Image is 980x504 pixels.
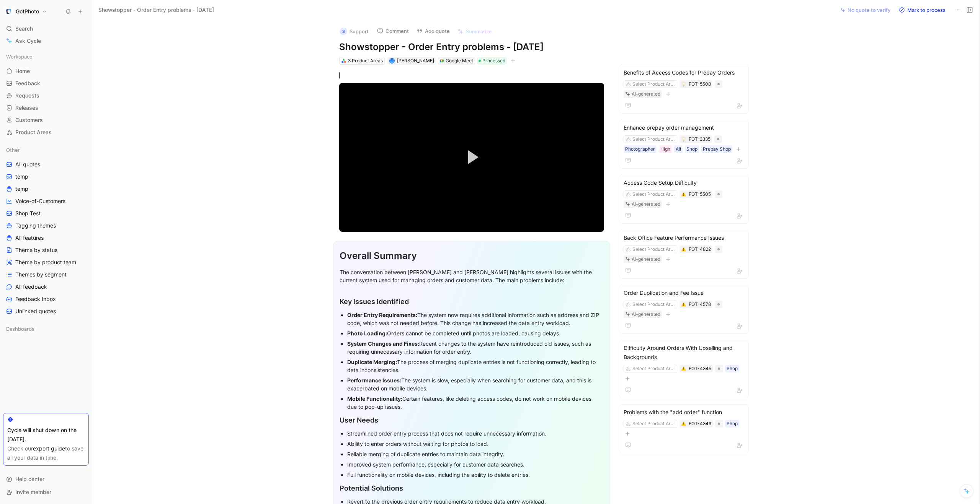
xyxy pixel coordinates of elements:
[681,137,686,142] button: 💡
[7,444,85,462] div: Check our to save all your data in time.
[632,255,660,263] div: AI-generated
[413,26,453,36] button: Add quote
[689,80,711,88] div: FOT-5508
[681,247,686,252] img: ⚠️
[624,343,744,362] div: Difficulty Around Orders With Upselling and Backgrounds
[689,245,711,253] div: FOT-4822
[632,301,675,308] div: Select Product Area
[3,102,89,114] a: Releases
[339,83,604,232] div: Video Player
[15,116,43,124] span: Customers
[624,178,744,187] div: Access Code Setup Difficulty
[15,104,38,112] span: Releases
[5,8,13,15] img: GotPhoto
[15,185,28,193] span: temp
[390,59,394,63] div: t
[15,234,44,242] span: All features
[347,471,604,479] div: Full functionality on mobile devices, including the ability to delete entries.
[3,23,89,34] div: Search
[347,460,604,468] div: Improved system performance, especially for customer data searches.
[7,426,85,444] div: Cycle will shut down on the [DATE].
[340,249,604,263] div: Overall Summary
[3,195,89,207] a: Voice-of-Customers
[681,366,686,371] img: ⚠️
[454,26,495,37] button: Summarize
[15,80,40,87] span: Feedback
[347,312,417,318] strong: Order Entry Requirements:
[3,35,89,47] a: Ask Cycle
[340,28,347,35] div: S
[15,128,52,136] span: Product Areas
[632,200,660,208] div: AI-generated
[397,58,434,63] span: [PERSON_NAME]
[347,329,604,337] div: Orders cannot be completed until photos are loaded, causing delays.
[681,366,686,371] button: ⚠️
[625,145,655,153] div: Photographer
[3,244,89,256] a: Theme by status
[3,486,89,498] div: Invite member
[681,192,686,197] div: ⚠️
[3,473,89,485] div: Help center
[6,325,34,333] span: Dashboards
[3,159,89,170] a: All quotes
[3,78,89,89] a: Feedback
[3,306,89,317] a: Unlinked quotes
[340,296,604,307] div: Key Issues Identified
[3,144,89,317] div: OtherAll quotestemptempVoice-of-CustomersShop TestTagging themesAll featuresTheme by statusTheme ...
[15,307,56,315] span: Unlinked quotes
[3,232,89,244] a: All features
[374,26,412,36] button: Comment
[681,81,686,87] button: 💡
[16,8,39,15] h1: GotPhoto
[15,295,56,303] span: Feedback Inbox
[3,269,89,280] a: Themes by segment
[336,26,372,37] button: SSupport
[632,80,675,88] div: Select Product Area
[3,144,89,156] div: Other
[632,90,660,98] div: AI-generated
[727,365,738,372] div: Shop
[15,92,39,99] span: Requests
[3,51,89,62] div: Workspace
[454,140,489,174] button: Play Video
[624,123,744,132] div: Enhance prepay order management
[477,57,507,65] div: Processed
[15,271,67,278] span: Themes by segment
[3,257,89,268] a: Theme by product team
[347,395,402,402] strong: Mobile Functionality:
[347,358,604,374] div: The process of merging duplicate entries is not functioning correctly, leading to data inconsiste...
[624,233,744,242] div: Back Office Feature Performance Issues
[98,5,214,15] span: Showstopper - Order Entry problems - [DATE]
[347,311,604,327] div: The system now requires additional information such as address and ZIP code, which was not needed...
[837,5,894,15] button: No quote to verify
[340,268,604,284] div: The conversation between [PERSON_NAME] and [PERSON_NAME] highlights several issues with the curre...
[632,135,675,143] div: Select Product Area
[347,450,604,458] div: Reliable merging of duplicate entries to maintain data integrity.
[3,323,89,335] div: Dashboards
[689,301,711,308] div: FOT-4578
[689,365,711,372] div: FOT-4345
[3,183,89,195] a: temp
[15,283,47,291] span: All feedback
[347,376,604,392] div: The system is slow, especially when searching for customer data, and this is exacerbated on mobil...
[3,171,89,182] a: temp
[632,365,675,372] div: Select Product Area
[347,330,387,337] strong: Photo Loading:
[681,247,686,252] div: ⚠️
[33,445,65,452] a: export guide
[348,57,383,65] div: 3 Product Areas
[3,281,89,293] a: All feedback
[689,420,711,428] div: FOT-4349
[681,137,686,141] img: 💡
[727,420,738,428] div: Shop
[689,190,711,198] div: FOT-5505
[686,145,697,153] div: Shop
[681,302,686,307] img: ⚠️
[681,421,686,426] div: ⚠️
[15,222,56,229] span: Tagging themes
[347,429,604,437] div: Streamlined order entry process that does not require unnecessary information.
